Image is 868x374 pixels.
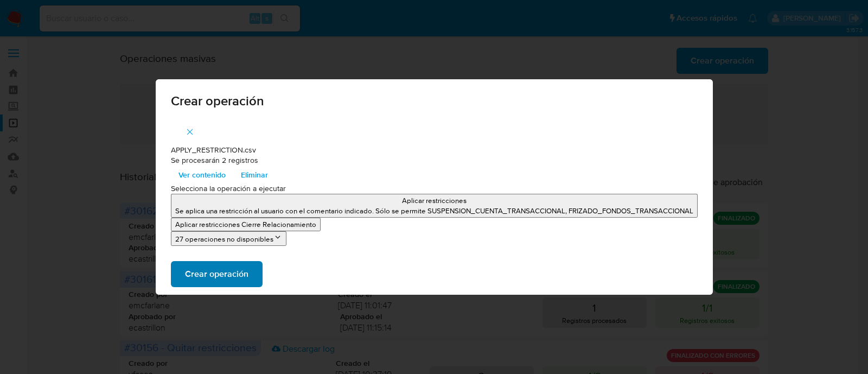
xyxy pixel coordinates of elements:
[178,167,226,182] span: Ver contenido
[171,145,698,156] p: APPLY_RESTRICTION.csv
[171,218,321,231] button: Aplicar restricciones Cierre Relacionamiento
[171,261,263,287] button: Crear operación
[171,155,698,166] p: Se procesarán 2 registros
[175,219,316,230] p: Aplicar restricciones Cierre Relacionamiento
[171,94,698,107] span: Crear operación
[233,166,276,183] button: Eliminar
[241,167,268,182] span: Eliminar
[171,194,698,218] button: Aplicar restriccionesSe aplica una restricción al usuario con el comentario indicado. Sólo se per...
[175,195,693,206] p: Aplicar restricciones
[171,231,286,246] button: 27 operaciones no disponibles
[171,166,233,183] button: Ver contenido
[175,206,693,216] p: Se aplica una restricción al usuario con el comentario indicado. Sólo se permite SUSPENSION_CUENT...
[185,262,248,286] span: Crear operación
[171,183,698,194] p: Selecciona la operación a ejecutar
